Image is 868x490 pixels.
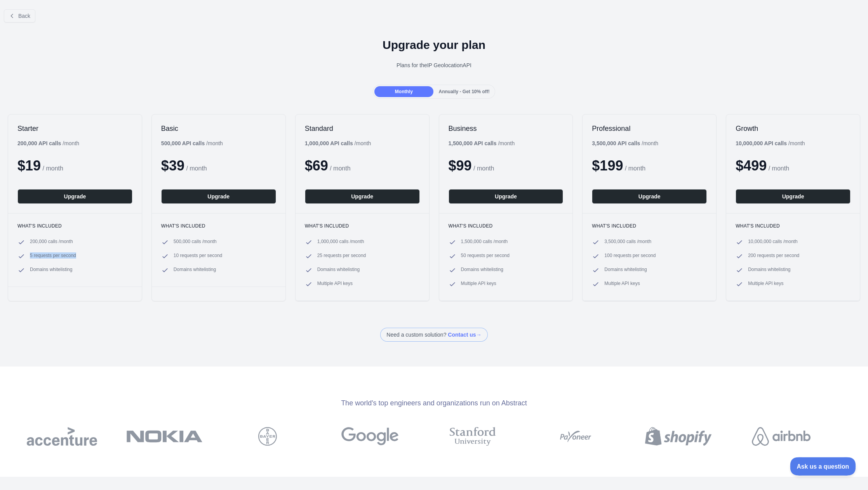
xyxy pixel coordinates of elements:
span: $ 199 [592,158,623,174]
span: $ 99 [449,158,472,174]
b: 1,000,000 API calls [305,140,353,146]
iframe: Toggle Customer Support [790,457,856,475]
b: 3,500,000 API calls [592,140,640,146]
b: 1,500,000 API calls [449,140,497,146]
div: / month [592,139,658,147]
div: / month [449,139,515,147]
h2: Business [449,124,564,133]
div: / month [305,139,371,147]
h2: Professional [592,124,707,133]
h2: Standard [305,124,420,133]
